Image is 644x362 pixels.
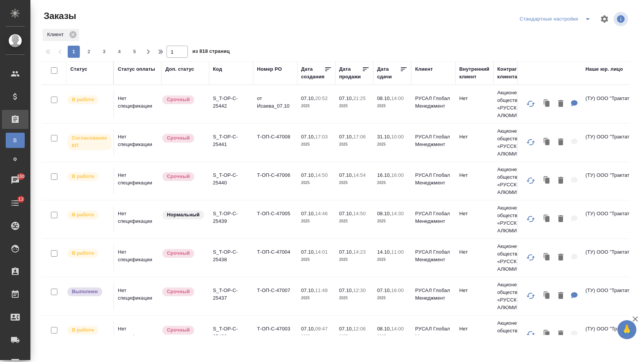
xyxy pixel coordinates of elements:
[377,134,391,140] p: 31.10,
[114,168,162,194] td: Нет спецификации
[377,333,408,340] p: 2025
[253,321,297,348] td: Т-ОП-С-47003
[301,333,332,340] p: 2025
[213,248,249,264] p: S_T-OP-C-25438
[192,47,230,58] span: из 818 страниц
[301,179,332,187] p: 2025
[540,173,554,189] button: Клонировать
[522,133,540,151] button: Обновить
[167,134,190,142] p: Срочный
[391,95,404,101] p: 14:00
[353,249,366,255] p: 14:23
[391,211,404,216] p: 14:30
[497,166,534,196] p: Акционерное общество «РУССКИЙ АЛЮМИНИ...
[459,325,490,333] p: Нет
[391,172,404,178] p: 16:00
[67,95,109,105] div: Выставляет ПМ после принятия заказа от КМа
[72,326,94,334] p: В работе
[301,249,315,255] p: 07.10,
[113,48,125,56] span: 4
[67,287,109,297] div: Выставляет ПМ после сдачи и проведения начислений. Последний этап для ПМа
[72,211,94,219] p: В работе
[114,321,162,348] td: Нет спецификации
[301,102,332,110] p: 2025
[14,195,28,203] span: 13
[518,13,595,25] div: split button
[415,171,452,187] p: РУСАЛ Глобал Менеджмент
[339,249,353,255] p: 07.10,
[118,65,155,73] div: Статус оплаты
[415,133,452,148] p: РУСАЛ Глобал Менеджмент
[301,141,332,148] p: 2025
[617,320,636,339] button: 🙏
[415,248,452,264] p: РУСАЛ Глобал Менеджмент
[315,249,328,255] p: 14:01
[301,134,315,140] p: 07.10,
[554,96,567,112] button: Удалить
[377,249,391,255] p: 14.10,
[377,102,408,110] p: 2025
[339,141,370,148] p: 2025
[114,129,162,156] td: Нет спецификации
[567,288,582,304] button: Для КМ: рус-монгольский
[585,65,623,73] div: Наше юр. лицо
[2,171,29,190] a: 100
[554,135,567,150] button: Удалить
[72,249,94,257] p: В работе
[459,95,490,102] p: Нет
[377,141,408,148] p: 2025
[522,95,540,113] button: Обновить
[67,325,109,335] div: Выставляет ПМ после принятия заказа от КМа
[167,211,200,219] p: Нормальный
[301,218,332,225] p: 2025
[253,129,297,156] td: Т-ОП-С-47008
[72,173,94,180] p: В работе
[339,287,353,293] p: 07.10,
[415,210,452,225] p: РУСАЛ Глобал Менеджмент
[167,326,190,334] p: Срочный
[554,173,567,189] button: Удалить
[253,91,297,117] td: от Исаева_07.10
[167,96,190,103] p: Срочный
[339,65,362,81] div: Дата продажи
[415,95,452,110] p: РУСАЛ Глобал Менеджмент
[213,133,249,148] p: S_T-OP-C-25441
[391,134,404,140] p: 10:00
[459,287,490,294] p: Нет
[339,333,370,340] p: 2025
[213,325,249,340] p: S_T-OP-C-25436
[113,46,125,58] button: 4
[339,294,370,302] p: 2025
[98,46,110,58] button: 3
[377,287,391,293] p: 07.10,
[315,172,328,178] p: 14:50
[459,210,490,218] p: Нет
[377,294,408,302] p: 2025
[301,256,332,264] p: 2025
[114,245,162,271] td: Нет спецификации
[339,172,353,178] p: 07.10,
[353,95,366,101] p: 21:25
[315,287,328,293] p: 11:48
[339,326,353,332] p: 07.10,
[114,206,162,233] td: Нет спецификации
[162,325,205,335] div: Выставляется автоматически, если на указанный объем услуг необходимо больше времени в стандартном...
[353,211,366,216] p: 14:50
[301,326,315,332] p: 07.10,
[301,172,315,178] p: 07.10,
[315,134,328,140] p: 17:03
[47,31,67,38] p: Клиент
[353,287,366,293] p: 12:30
[377,326,391,332] p: 08.10,
[595,10,614,28] span: Настроить таблицу
[391,249,404,255] p: 11:00
[540,288,554,304] button: Клонировать
[459,171,490,179] p: Нет
[497,204,534,235] p: Акционерное общество «РУССКИЙ АЛЮМИНИ...
[6,133,25,148] a: В
[540,250,554,265] button: Клонировать
[301,287,315,293] p: 07.10,
[339,95,353,101] p: 07.10,
[522,171,540,190] button: Обновить
[253,206,297,233] td: Т-ОП-С-47005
